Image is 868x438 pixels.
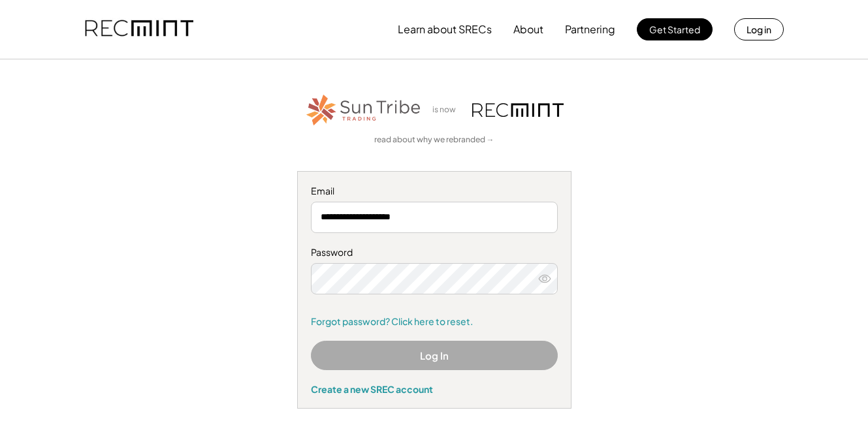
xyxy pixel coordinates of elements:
[429,104,466,116] div: is now
[637,18,713,40] button: Get Started
[311,341,558,370] button: Log In
[311,185,558,198] div: Email
[374,134,494,146] a: read about why we rebranded →
[305,92,423,128] img: STT_Horizontal_Logo%2B-%2BColor.png
[85,7,193,52] img: recmint-logotype%403x.png
[734,18,784,40] button: Log in
[513,16,543,42] button: About
[565,16,615,42] button: Partnering
[311,315,558,328] a: Forgot password? Click here to reset.
[311,246,558,259] div: Password
[472,103,564,117] img: recmint-logotype%403x.png
[311,383,558,395] div: Create a new SREC account
[398,16,492,42] button: Learn about SRECs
